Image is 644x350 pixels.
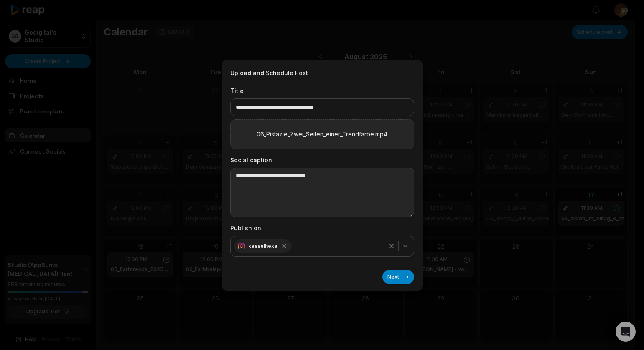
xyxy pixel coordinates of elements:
[230,156,414,164] label: Social caption
[257,130,387,138] label: 06_Pistazie_Zwei_Seiten_einer_Trendfarbe.mp4
[382,270,414,284] button: Next
[230,236,414,257] button: kesselhexe
[230,224,414,232] label: Publish on
[234,239,292,253] div: kesselhexe
[230,86,414,95] label: Title
[230,68,308,77] h2: Upload and Schedule Post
